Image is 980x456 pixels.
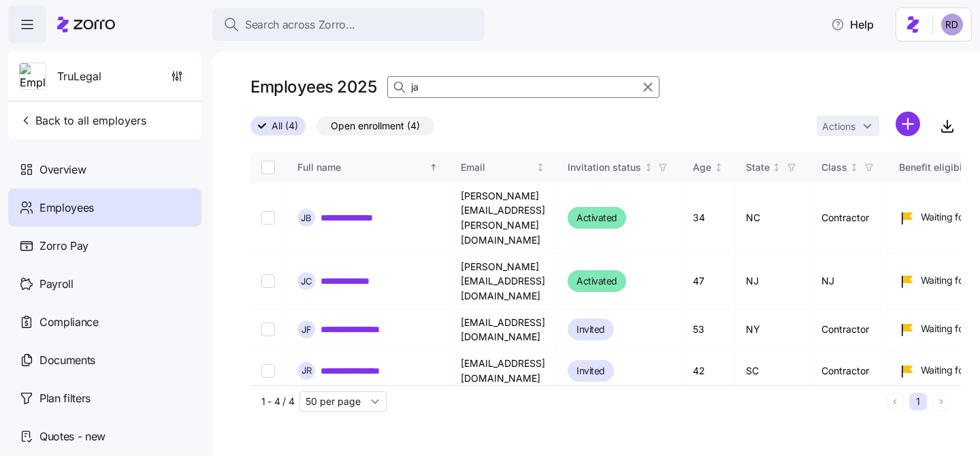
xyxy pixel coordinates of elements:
[576,273,617,289] span: Activated
[817,116,879,136] button: Actions
[8,265,201,303] a: Payroll
[450,351,557,391] td: [EMAIL_ADDRESS][DOMAIN_NAME]
[909,393,927,410] button: 1
[212,8,485,41] button: Search across Zorro...
[8,189,201,227] a: Employees
[8,379,201,417] a: Plan filters
[450,254,557,310] td: [PERSON_NAME][EMAIL_ADDRESS][DOMAIN_NAME]
[272,117,298,135] span: All (4)
[261,364,275,378] input: Select record 4
[693,160,711,175] div: Age
[8,150,201,189] a: Overview
[301,366,312,375] span: J R
[57,68,101,85] span: TruLegal
[450,152,557,183] th: EmailNot sorted
[250,76,376,97] h1: Employees 2025
[39,276,73,293] span: Payroll
[39,352,95,369] span: Documents
[746,160,770,175] div: State
[941,14,963,35] img: 6d862e07fa9c5eedf81a4422c42283ac
[8,417,201,455] a: Quotes - new
[822,122,855,131] span: Actions
[261,211,275,225] input: Select record 1
[932,393,950,410] button: Next page
[682,351,735,391] td: 42
[811,310,888,351] td: Contractor
[735,152,811,183] th: StateNot sorted
[261,395,294,408] span: 1 - 4 / 4
[20,63,46,91] img: Employer logo
[735,351,811,391] td: SC
[297,160,427,175] div: Full name
[387,76,659,98] input: Search Employees
[261,323,275,336] input: Select record 3
[557,152,682,183] th: Invitation statusNot sorted
[820,11,885,38] button: Help
[39,428,105,445] span: Quotes - new
[301,277,312,286] span: J C
[896,112,920,136] svg: add icon
[301,214,312,223] span: J B
[831,16,874,33] span: Help
[14,107,152,134] button: Back to all employers
[8,303,201,341] a: Compliance
[576,210,617,226] span: Activated
[39,161,86,178] span: Overview
[450,183,557,254] td: [PERSON_NAME][EMAIL_ADDRESS][PERSON_NAME][DOMAIN_NAME]
[849,163,859,172] div: Not sorted
[245,16,355,33] span: Search across Zorro...
[811,152,888,183] th: ClassNot sorted
[261,161,275,174] input: Select all records
[461,160,534,175] div: Email
[682,183,735,254] td: 34
[39,314,99,331] span: Compliance
[735,254,811,310] td: NJ
[450,310,557,351] td: [EMAIL_ADDRESS][DOMAIN_NAME]
[682,310,735,351] td: 53
[8,341,201,379] a: Documents
[811,183,888,254] td: Contractor
[682,152,735,183] th: AgeNot sorted
[39,238,88,255] span: Zorro Pay
[811,254,888,310] td: NJ
[19,112,146,129] span: Back to all employers
[39,199,94,216] span: Employees
[735,310,811,351] td: NY
[8,227,201,265] a: Zorro Pay
[287,152,450,183] th: Full nameSorted ascending
[772,163,781,172] div: Not sorted
[39,390,91,407] span: Plan filters
[568,160,641,175] div: Invitation status
[576,321,605,338] span: Invited
[886,393,904,410] button: Previous page
[576,363,605,379] span: Invited
[821,160,847,175] div: Class
[301,325,312,334] span: J F
[261,274,275,288] input: Select record 2
[331,117,420,135] span: Open enrollment (4)
[644,163,653,172] div: Not sorted
[735,183,811,254] td: NC
[714,163,723,172] div: Not sorted
[811,351,888,391] td: Contractor
[682,254,735,310] td: 47
[536,163,545,172] div: Not sorted
[429,163,438,172] div: Sorted ascending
